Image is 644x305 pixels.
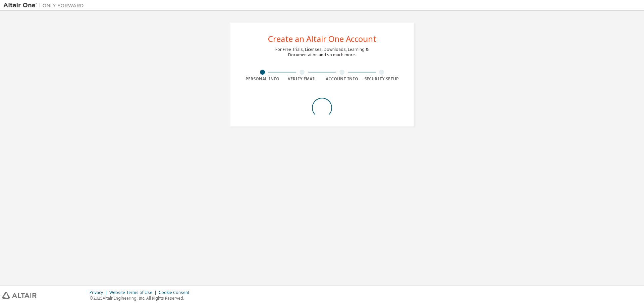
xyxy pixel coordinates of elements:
div: Cookie Consent [159,290,193,295]
div: Website Terms of Use [109,290,159,295]
div: Personal Info [243,76,282,82]
div: Account Info [322,76,362,82]
p: © 2025 Altair Engineering, Inc. All Rights Reserved. [90,295,193,301]
div: Security Setup [362,76,402,82]
div: Create an Altair One Account [268,35,376,43]
div: Privacy [90,290,109,295]
img: Altair One [3,2,87,9]
div: For Free Trials, Licenses, Downloads, Learning & Documentation and so much more. [275,47,369,58]
img: altair_logo.svg [2,292,37,299]
div: Verify Email [282,76,322,82]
